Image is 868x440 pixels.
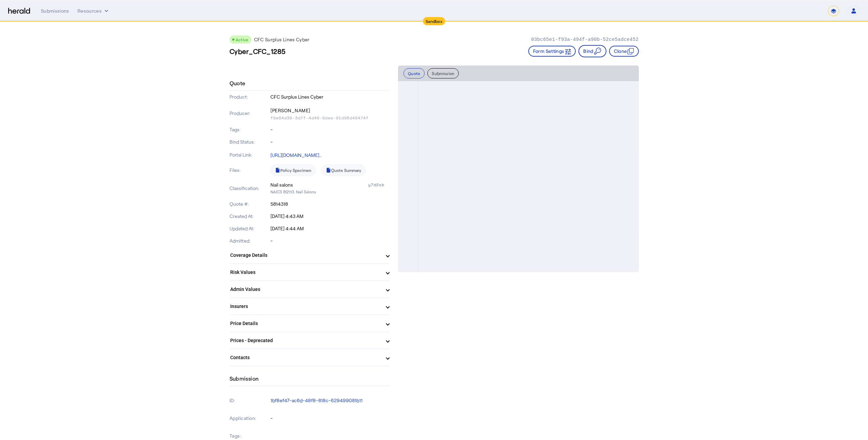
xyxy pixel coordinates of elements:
[230,264,390,280] mat-expansion-panel-header: Risk Values
[230,320,381,327] mat-panel-title: Price Details
[236,37,249,42] span: Active
[531,36,638,43] p: 03bc65e1-f93a-494f-a90b-52ce5adce452
[270,188,390,195] p: NAICS 812113: Nail Salons
[230,413,269,423] p: Application:
[270,415,390,422] p: -
[230,167,269,174] p: Files:
[230,298,390,314] mat-expansion-panel-header: Insurers
[230,110,269,117] p: Producer:
[230,151,269,158] p: Portal Link:
[254,36,310,43] p: CFC Surplus Lines Cyber
[230,138,269,145] p: Bind Status:
[609,46,639,57] button: Clone
[230,185,269,192] p: Classification:
[230,252,381,259] mat-panel-title: Coverage Details
[270,237,390,244] p: -
[230,354,381,361] mat-panel-title: Contacts
[321,164,366,176] a: Quote Summary
[270,213,390,220] p: [DATE] 4:43 AM
[270,181,293,188] div: Nail salons
[398,81,639,272] herald-code-block: quote
[230,349,390,366] mat-expansion-panel-header: Contacts
[77,8,110,14] button: Resources dropdown menu
[270,126,390,133] p: -
[8,8,30,14] img: Herald Logo
[270,201,390,207] p: 5814318
[230,286,381,293] mat-panel-title: Admin Values
[230,337,381,344] mat-panel-title: Prices - Deprecated
[230,269,381,276] mat-panel-title: Risk Values
[403,68,425,78] button: Quote
[270,93,390,100] p: CFC Surplus Lines Cyber
[230,126,269,133] p: Tags:
[270,115,390,121] p: f9e64d38-3d7f-4d46-9dee-91d95d40474f
[230,201,269,207] p: Quote #:
[427,68,459,78] button: Submission
[270,164,316,176] a: Policy Specimen
[368,181,390,188] div: y7d2sb
[230,225,269,232] p: Updated At:
[230,396,269,405] p: ID:
[270,152,321,158] a: [URL][DOMAIN_NAME]..
[230,303,381,310] mat-panel-title: Insurers
[41,8,69,14] div: Submissions
[270,138,390,145] p: -
[230,93,269,100] p: Product:
[230,375,259,383] h4: Submission
[230,46,286,56] h3: Cyber_CFC_1285
[270,225,390,232] p: [DATE] 4:44 AM
[270,106,390,115] p: [PERSON_NAME]
[230,247,390,263] mat-expansion-panel-header: Coverage Details
[230,79,246,87] h4: Quote
[230,332,390,349] mat-expansion-panel-header: Prices - Deprecated
[230,281,390,297] mat-expansion-panel-header: Admin Values
[528,46,576,57] button: Form Settings
[230,237,269,244] p: Admitted:
[578,45,606,57] button: Bind
[230,213,269,220] p: Created At:
[423,17,445,25] div: Sandbox
[230,315,390,332] mat-expansion-panel-header: Price Details
[270,397,390,404] p: 1bf8ef47-ac6d-48f8-818c-629499081b11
